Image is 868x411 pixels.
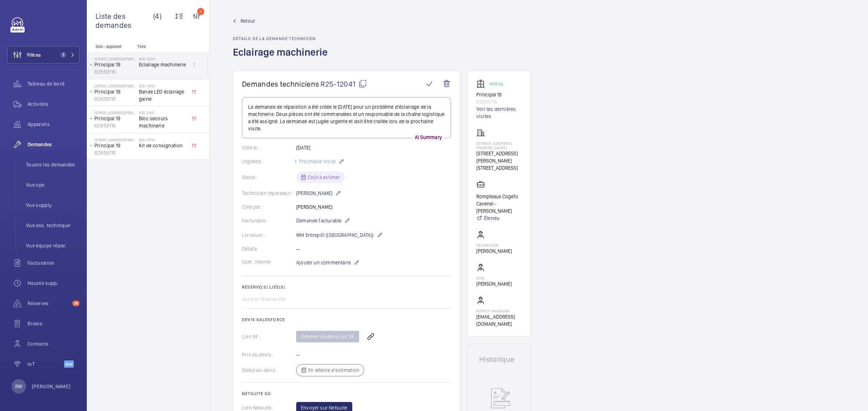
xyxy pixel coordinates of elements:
span: Demande facturable [296,217,341,224]
span: Vue ass. technique [26,222,80,229]
p: [STREET_ADDRESS][PERSON_NAME] [94,57,136,61]
span: Retour [241,17,255,25]
span: Kit de consignation [139,142,187,149]
p: 82859116 [476,98,522,105]
span: Bilans [27,320,80,327]
p: [PERSON_NAME] [296,189,341,198]
a: Voir les dernières visites [476,105,522,120]
span: Vue supply [26,202,80,209]
span: Ajouter un commentaire [296,259,351,266]
span: Demandes [27,141,80,148]
p: Principal 19 [94,115,136,122]
p: [EMAIL_ADDRESS][DOMAIN_NAME] [476,313,522,328]
img: elevator.svg [476,79,488,88]
p: 82859116 [94,95,136,103]
p: La demande de réparation a été créée le [DATE] pour un problème d'éclairage de la machinerie. Deu... [248,103,445,132]
button: Filtres1 [7,46,80,64]
h2: Netsuite SO [242,391,451,396]
span: Prochaine visite [298,159,336,164]
span: Activités [27,100,80,108]
h2: R25-11812 [139,84,187,88]
p: [PERSON_NAME] [476,280,512,287]
h1: Eclairage machinerie [233,46,332,70]
span: Réserves [27,300,69,307]
h2: Devis Salesforce [242,317,451,322]
span: Tableau de bord [27,80,80,87]
p: Principal 19 [94,61,136,68]
h1: Historique [479,356,519,363]
span: Bloc secours machinerie [139,115,187,129]
span: Eclairage machinerie [139,61,187,68]
span: Filtres [27,51,41,59]
a: Étendu [476,215,522,222]
p: Supply manager [476,309,522,313]
span: Appareils [27,121,80,128]
span: Toutes les demandes [26,161,80,168]
p: [STREET_ADDRESS][PERSON_NAME] [94,138,136,142]
span: Facturation [27,259,80,267]
p: RW [15,383,22,390]
p: Working [490,83,503,85]
span: R25-12041 [320,79,367,88]
p: [PERSON_NAME] [476,247,512,255]
h2: R25-11810 [139,138,187,142]
span: Bande LED éclairage gaine [139,88,187,103]
span: Demandes techniciens [242,79,319,88]
span: Liste des demandes [95,12,153,30]
span: 1 [60,52,66,58]
p: CSM [476,276,512,280]
p: Site - Appareil [87,44,135,49]
p: Principal 19 [94,88,136,95]
span: 74 [72,300,80,306]
span: Beta [64,360,74,368]
span: Contacts [27,340,80,347]
p: AI Summary [412,134,445,141]
p: [STREET_ADDRESS][PERSON_NAME] [476,141,522,150]
p: [STREET_ADDRESS][PERSON_NAME] [476,150,522,164]
p: 82859116 [94,122,136,129]
p: 82859116 [94,149,136,156]
h2: Détails de la demande technicien [233,36,332,41]
p: [STREET_ADDRESS][PERSON_NAME] [94,111,136,115]
p: Principal 19 [476,91,522,98]
p: WM Entrepôt ([GEOGRAPHIC_DATA]) [296,231,383,239]
h2: R25-11811 [139,111,187,115]
p: Technicien [476,243,512,247]
span: IoT [27,360,64,368]
p: [PERSON_NAME] [32,383,71,390]
h2: R25-12041 [139,57,187,61]
p: [STREET_ADDRESS] [476,164,522,172]
h2: Réserve(s) liée(s) [242,285,451,290]
span: Vue ops [26,181,80,189]
p: Rompteaux Cogefo Cavenel - [PERSON_NAME] [476,193,522,215]
p: Titre [137,44,185,49]
p: [STREET_ADDRESS][PERSON_NAME] [94,84,136,88]
span: Vue équipe répar. [26,242,80,249]
p: Principal 19 [94,142,136,149]
p: 82859116 [94,68,136,75]
span: Heures supp. [27,280,80,287]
